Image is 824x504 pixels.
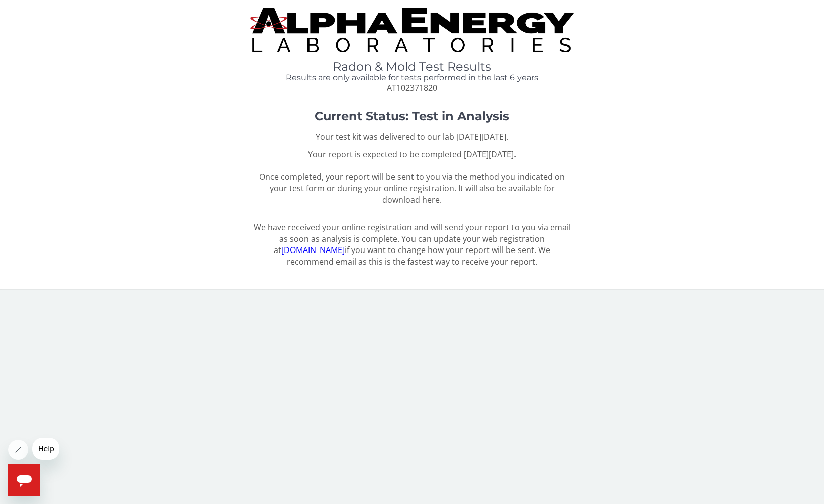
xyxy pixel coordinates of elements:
[387,82,437,93] span: AT102371820
[250,73,574,82] h4: Results are only available for tests performed in the last 6 years
[308,149,516,160] u: Your report is expected to be completed [DATE][DATE].
[250,60,574,73] h1: Radon & Mold Test Results
[281,244,345,256] a: [DOMAIN_NAME]
[250,8,574,52] img: TightCrop.jpg
[250,131,574,143] p: Your test kit was delivered to our lab [DATE][DATE].
[315,109,509,123] strong: Current Status: Test in Analysis
[32,438,59,460] iframe: Message from company
[250,222,574,268] p: We have received your online registration and will send your report to you via email as soon as a...
[259,149,565,205] span: Once completed, your report will be sent to you via the method you indicated on your test form or...
[8,464,40,496] iframe: Button to launch messaging window
[8,440,28,460] iframe: Close message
